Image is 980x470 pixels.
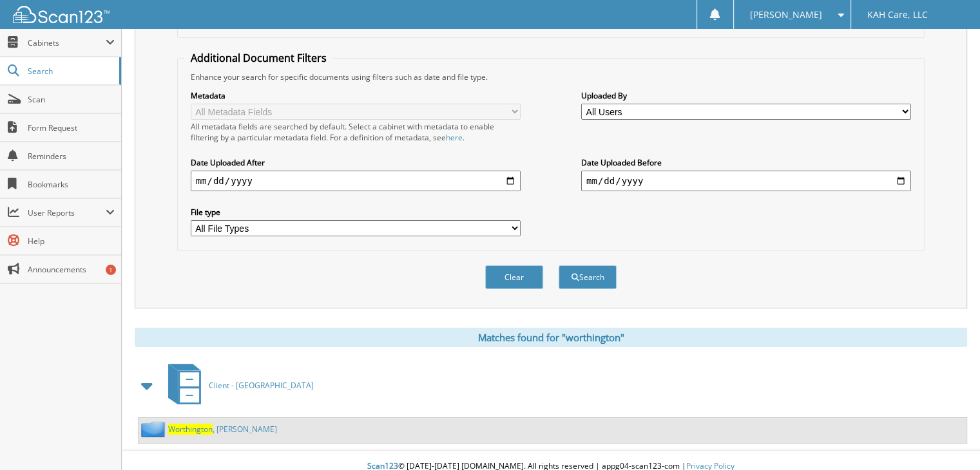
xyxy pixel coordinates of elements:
span: KAH Care, LLC [867,11,928,19]
iframe: Chat Widget [916,408,980,470]
span: Announcements [28,264,115,275]
a: here [446,132,463,143]
span: User Reports [28,207,106,218]
span: Help [28,236,115,247]
img: scan123-logo-white.svg [13,6,110,23]
span: Form Request [28,122,115,133]
legend: Additional Document Filters [184,51,333,65]
div: Matches found for "worthington" [135,328,967,347]
label: Metadata [191,90,521,101]
button: Search [559,265,617,289]
label: Uploaded By [581,90,911,101]
span: Worthington [168,424,213,435]
a: Worthington, [PERSON_NAME] [168,424,277,435]
span: Cabinets [28,37,106,48]
input: start [191,171,521,191]
label: Date Uploaded Before [581,157,911,168]
label: File type [191,207,521,218]
input: end [581,171,911,191]
span: Scan [28,94,115,105]
span: Search [28,66,113,77]
div: Enhance your search for specific documents using filters such as date and file type. [184,71,918,82]
a: Client - [GEOGRAPHIC_DATA] [160,360,314,411]
span: [PERSON_NAME] [750,11,822,19]
div: 1 [106,265,116,275]
button: Clear [485,265,543,289]
span: Client - [GEOGRAPHIC_DATA] [209,380,314,391]
div: All metadata fields are searched by default. Select a cabinet with metadata to enable filtering b... [191,121,521,143]
label: Date Uploaded After [191,157,521,168]
span: Bookmarks [28,179,115,190]
img: folder2.png [141,421,168,437]
span: Reminders [28,151,115,162]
